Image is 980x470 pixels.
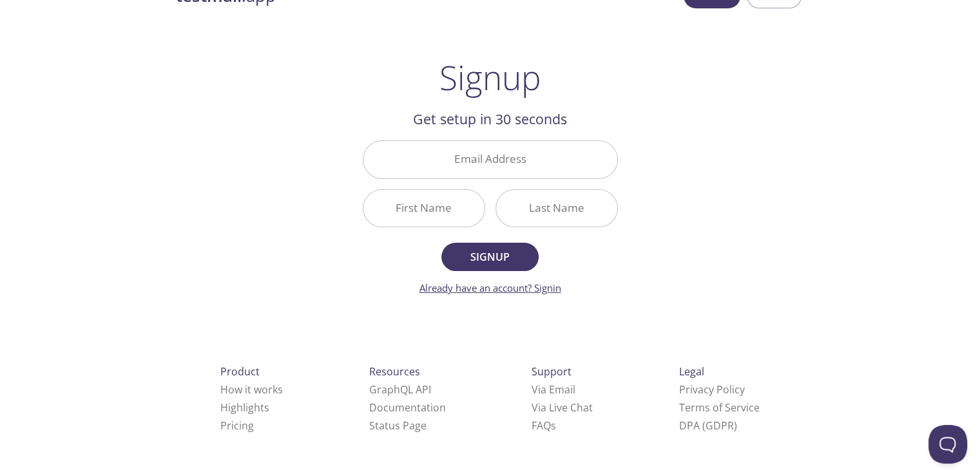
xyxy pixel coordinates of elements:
a: Pricing [220,418,254,433]
a: DPA (GDPR) [679,418,737,433]
a: Already have an account? Signin [419,281,561,294]
a: Terms of Service [679,400,760,415]
span: Support [532,364,572,379]
a: FAQ [532,418,556,433]
iframe: Help Scout Beacon - Open [928,425,967,464]
span: Legal [679,364,704,379]
a: Via Live Chat [532,400,593,415]
a: Privacy Policy [679,382,745,397]
span: Product [220,364,260,379]
a: How it works [220,382,283,397]
a: Documentation [369,400,446,415]
span: Resources [369,364,420,379]
a: Status Page [369,418,427,433]
h1: Signup [439,58,541,97]
h2: Get setup in 30 seconds [363,108,618,130]
a: Highlights [220,400,269,415]
a: GraphQL API [369,382,431,397]
a: Via Email [532,382,575,397]
span: Signup [456,248,524,266]
span: s [551,418,556,433]
button: Signup [441,243,538,271]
